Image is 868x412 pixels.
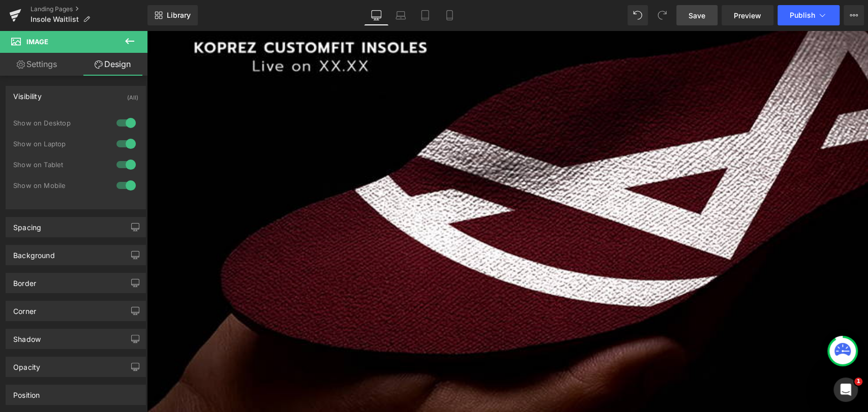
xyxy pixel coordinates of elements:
div: Show on Laptop [13,140,105,147]
div: Background [13,245,55,260]
a: Laptop [388,5,413,25]
iframe: To enrich screen reader interactions, please activate Accessibility in Grammarly extension settings [147,30,868,412]
div: Position [13,385,40,399]
span: Library [167,11,191,20]
div: Shadow [13,329,41,343]
div: (All) [127,86,138,103]
button: Publish [777,5,840,25]
span: Preview [734,10,761,21]
span: 1 [854,377,862,386]
a: Design [76,53,149,76]
span: Publish [790,11,815,19]
div: Show on Desktop [13,119,105,126]
button: Undo [627,5,648,25]
div: Border [13,273,36,288]
button: More [844,5,864,25]
a: Preview [722,5,773,25]
div: Corner [13,301,36,315]
span: Insole Waitlist [31,15,79,23]
div: Spacing [13,217,41,232]
iframe: Intercom live chat [833,377,858,402]
div: Show on Mobile [13,182,105,189]
div: Show on Tablet [13,161,105,168]
a: Landing Pages [31,5,147,13]
div: Visibility [13,86,42,101]
a: Tablet [413,5,437,25]
a: New Library [147,5,198,25]
button: Redo [652,5,672,25]
span: Save [689,10,705,21]
a: Mobile [437,5,462,25]
a: Desktop [364,5,388,25]
span: Image [26,38,48,46]
div: Opacity [13,357,40,371]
